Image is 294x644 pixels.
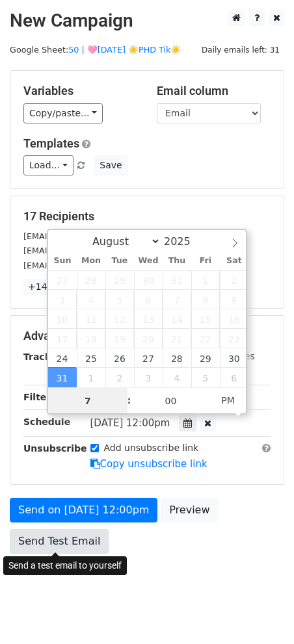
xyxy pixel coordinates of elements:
strong: Unsubscribe [23,443,87,454]
label: Add unsubscribe link [104,441,199,455]
span: July 27, 2025 [48,270,77,290]
small: Google Sheet: [10,45,181,55]
iframe: Chat Widget [229,582,294,644]
span: August 21, 2025 [163,329,191,348]
span: August 22, 2025 [191,329,220,348]
span: Sun [48,257,77,265]
span: August 28, 2025 [163,348,191,368]
span: August 17, 2025 [48,329,77,348]
span: August 1, 2025 [191,270,220,290]
span: Mon [77,257,105,265]
span: August 14, 2025 [163,309,191,329]
span: Wed [134,257,163,265]
span: Daily emails left: 31 [197,43,284,57]
span: August 31, 2025 [48,368,77,387]
span: August 16, 2025 [220,309,248,329]
span: August 8, 2025 [191,290,220,309]
span: Fri [191,257,220,265]
span: : [127,387,131,413]
span: August 6, 2025 [134,290,163,309]
span: August 4, 2025 [77,290,105,309]
input: Hour [48,388,127,414]
span: July 28, 2025 [77,270,105,290]
span: Click to toggle [210,387,246,413]
span: September 2, 2025 [105,368,134,387]
div: Send a test email to yourself [3,556,127,575]
span: September 4, 2025 [163,368,191,387]
span: Thu [163,257,191,265]
span: August 12, 2025 [105,309,134,329]
a: Copy unsubscribe link [90,458,207,470]
span: July 31, 2025 [163,270,191,290]
label: UTM Codes [204,350,254,363]
small: [EMAIL_ADDRESS][PERSON_NAME][DOMAIN_NAME] [23,261,237,270]
span: August 11, 2025 [77,309,105,329]
span: August 25, 2025 [77,348,105,368]
span: July 30, 2025 [134,270,163,290]
h5: 17 Recipients [23,209,271,224]
span: July 29, 2025 [105,270,134,290]
span: August 7, 2025 [163,290,191,309]
span: [DATE] 12:00pm [90,417,170,429]
small: [EMAIL_ADDRESS][DOMAIN_NAME] [23,246,168,255]
a: Preview [161,498,218,522]
span: August 9, 2025 [220,290,248,309]
span: August 19, 2025 [105,329,134,348]
input: Year [161,235,207,248]
span: August 29, 2025 [191,348,220,368]
a: 50 | 🩷[DATE] ☀️PHD Tik☀️ [68,45,181,55]
span: August 10, 2025 [48,309,77,329]
span: August 24, 2025 [48,348,77,368]
span: August 18, 2025 [77,329,105,348]
a: Daily emails left: 31 [197,45,284,55]
span: August 3, 2025 [48,290,77,309]
span: August 5, 2025 [105,290,134,309]
span: September 5, 2025 [191,368,220,387]
span: Sat [220,257,248,265]
span: August 26, 2025 [105,348,134,368]
strong: Tracking [23,352,67,362]
span: August 30, 2025 [220,348,248,368]
button: Save [94,155,127,175]
strong: Schedule [23,417,70,427]
span: September 1, 2025 [77,368,105,387]
span: Tue [105,257,134,265]
small: [EMAIL_ADDRESS][DOMAIN_NAME] [23,231,168,241]
a: Load... [23,155,73,175]
span: August 2, 2025 [220,270,248,290]
span: September 6, 2025 [220,368,248,387]
h5: Advanced [23,329,271,343]
a: +14 more [23,279,78,295]
span: September 3, 2025 [134,368,163,387]
a: Copy/paste... [23,103,103,123]
a: Send Test Email [10,529,109,554]
span: August 27, 2025 [134,348,163,368]
input: Minute [131,388,211,414]
h2: New Campaign [10,10,284,32]
span: August 13, 2025 [134,309,163,329]
strong: Filters [23,392,57,402]
a: Send on [DATE] 12:00pm [10,498,157,522]
span: August 15, 2025 [191,309,220,329]
span: August 20, 2025 [134,329,163,348]
span: August 23, 2025 [220,329,248,348]
h5: Email column [157,84,271,98]
h5: Variables [23,84,137,98]
a: Templates [23,136,79,150]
